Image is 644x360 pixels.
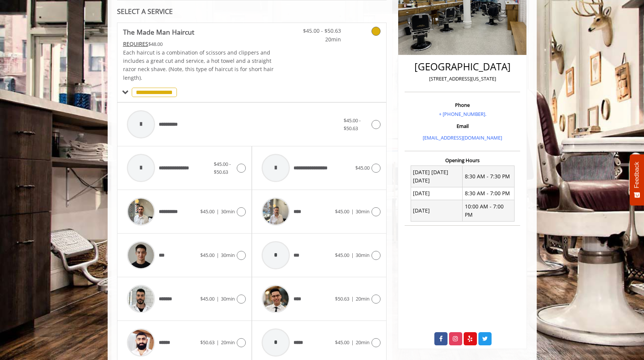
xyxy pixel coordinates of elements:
[200,252,215,258] span: $45.00
[123,40,274,48] div: $48.00
[344,117,361,132] span: $45.00 - $50.63
[335,252,349,258] span: $45.00
[406,123,518,129] h3: Email
[335,208,349,215] span: $45.00
[200,339,215,346] span: $50.63
[351,339,354,346] span: |
[335,295,349,302] span: $50.63
[216,252,219,258] span: |
[335,339,349,346] span: $45.00
[221,339,235,346] span: 20min
[406,75,518,83] p: [STREET_ADDRESS][US_STATE]
[356,208,370,215] span: 30min
[221,208,235,215] span: 30min
[297,27,341,35] span: $45.00 - $50.63
[355,164,370,171] span: $45.00
[633,162,640,188] span: Feedback
[123,49,274,81] span: Each haircut is a combination of scissors and clippers and includes a great cut and service, a ho...
[405,158,520,163] h3: Opening Hours
[297,35,341,44] span: 20min
[200,295,215,302] span: $45.00
[463,187,515,200] td: 8:30 AM - 7:00 PM
[221,252,235,258] span: 30min
[216,208,219,215] span: |
[200,208,215,215] span: $45.00
[630,154,644,205] button: Feedback - Show survey
[117,8,387,15] div: SELECT A SERVICE
[406,102,518,108] h3: Phone
[216,295,219,302] span: |
[356,295,370,302] span: 20min
[123,27,194,37] b: The Made Man Haircut
[463,166,515,187] td: 8:30 AM - 7:30 PM
[406,61,518,72] h2: [GEOGRAPHIC_DATA]
[351,208,354,215] span: |
[356,339,370,346] span: 20min
[439,111,486,117] a: + [PHONE_NUMBER].
[411,200,463,222] td: [DATE]
[356,252,370,258] span: 30min
[351,295,354,302] span: |
[214,161,231,175] span: $45.00 - $50.63
[411,187,463,200] td: [DATE]
[351,252,354,258] span: |
[411,166,463,187] td: [DATE] [DATE] [DATE]
[216,339,219,346] span: |
[123,40,148,47] span: This service needs some Advance to be paid before we block your appointment
[221,295,235,302] span: 30min
[463,200,515,222] td: 10:00 AM - 7:00 PM
[423,134,502,141] a: [EMAIL_ADDRESS][DOMAIN_NAME]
